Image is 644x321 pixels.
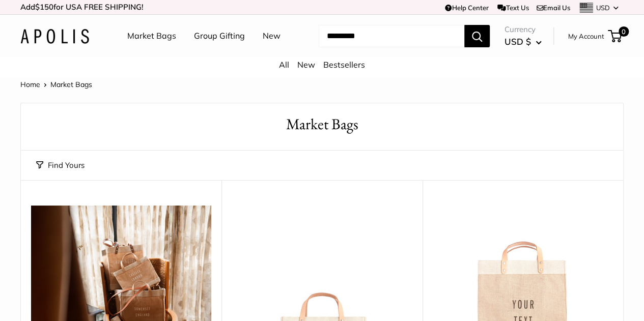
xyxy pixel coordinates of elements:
[194,28,245,44] a: Group Gifting
[263,28,281,44] a: New
[36,113,608,135] h1: Market Bags
[36,158,85,172] button: Find Yours
[596,4,610,12] span: USD
[505,36,531,47] span: USD $
[445,4,488,12] a: Help Center
[319,25,464,47] input: Search...
[279,60,289,70] a: All
[568,30,604,42] a: My Account
[297,60,315,70] a: New
[127,28,176,44] a: Market Bags
[50,80,92,89] span: Market Bags
[619,26,629,37] span: 0
[497,4,528,12] a: Text Us
[20,29,89,44] img: Apolis
[20,78,92,91] nav: Breadcrumb
[505,34,542,50] button: USD $
[323,60,365,70] a: Bestsellers
[464,25,490,47] button: Search
[35,2,53,12] span: $150
[20,80,40,89] a: Home
[609,30,622,42] a: 0
[505,22,542,37] span: Currency
[537,4,570,12] a: Email Us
